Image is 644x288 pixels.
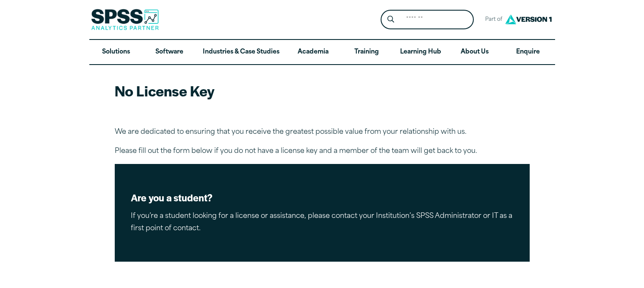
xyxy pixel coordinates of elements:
img: SPSS Analytics Partner [91,9,159,30]
a: Training [340,40,393,65]
p: If you’re a student looking for a license or assistance, please contact your Institution’s SPSS A... [131,210,514,235]
nav: Desktop version of site main menu [89,40,555,65]
a: About Us [448,40,501,65]
span: Part of [481,14,503,26]
p: We are dedicated to ensuring that you receive the greatest possible value from your relationship ... [115,126,530,138]
a: Software [143,40,196,65]
img: Version1 Logo [503,11,554,27]
a: Industries & Case Studies [196,40,286,65]
h2: Are you a student? [131,191,514,204]
p: Please fill out the form below if you do not have a license key and a member of the team will get... [115,145,530,158]
h2: No License Key [115,81,530,100]
form: Site Header Search Form [381,10,474,30]
a: Enquire [501,40,555,65]
button: Search magnifying glass icon [383,12,398,28]
svg: Search magnifying glass icon [387,16,394,23]
a: Academia [286,40,340,65]
a: Learning Hub [393,40,448,65]
a: Solutions [89,40,143,65]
